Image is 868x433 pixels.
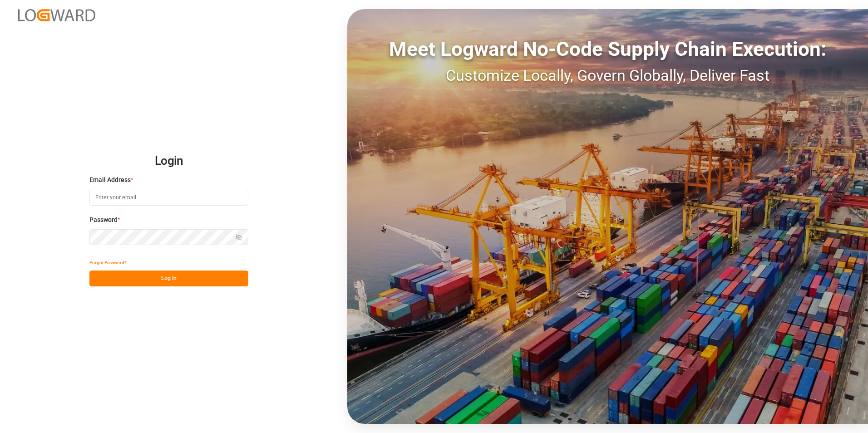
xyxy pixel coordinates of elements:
[89,255,127,271] button: Forgot Password?
[89,215,118,225] span: Password
[18,9,95,21] img: Logward_new_orange.png
[89,175,131,185] span: Email Address
[347,64,868,87] div: Customize Locally, Govern Globally, Deliver Fast
[347,34,868,64] div: Meet Logward No-Code Supply Chain Execution:
[89,190,248,206] input: Enter your email
[89,271,248,286] button: Log In
[89,147,248,176] h2: Login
